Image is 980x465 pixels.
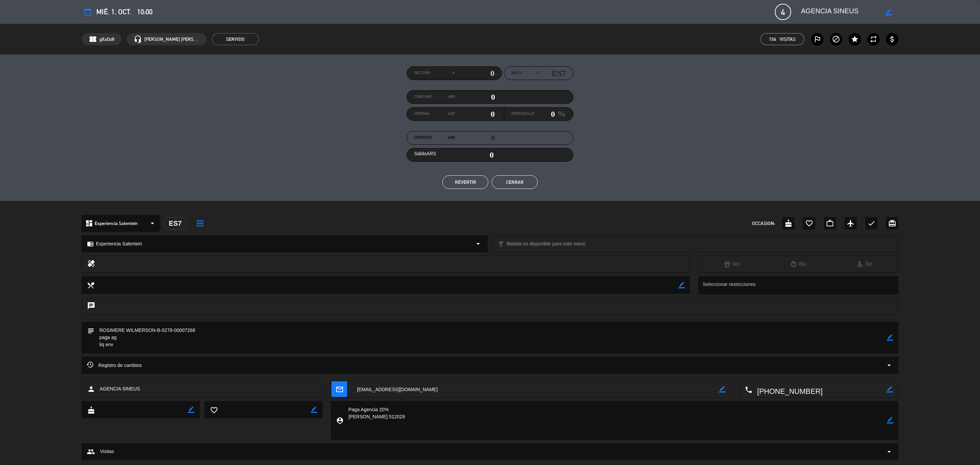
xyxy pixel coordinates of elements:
[719,386,725,392] i: border_color
[96,240,142,248] span: Experiencia Salentein
[498,241,504,247] i: local_bar
[492,175,538,189] button: Cerrar
[832,35,840,43] i: block
[679,282,685,288] i: border_color
[507,240,585,248] span: Bebida no disponible para este menú
[775,4,791,20] span: 4
[888,219,896,227] i: card_giftcard
[780,35,796,43] em: Visitas
[210,406,217,414] i: favorite_border
[87,281,94,289] i: local_dining
[537,70,539,77] em: #
[212,33,259,45] span: SERVIDO
[100,448,114,455] span: Visitas
[163,217,187,230] div: ES7
[414,150,436,158] label: Saldo
[137,6,152,18] span: 10:00
[539,68,566,78] input: number
[414,70,454,77] label: Factura
[699,260,765,269] div: No
[82,6,94,18] button: calendar_today
[452,70,454,77] em: #
[87,327,94,334] i: subject
[87,361,142,369] span: Registro de cambios
[336,385,343,393] i: mail_outline
[869,35,878,43] i: repeat
[885,448,893,456] span: arrow_drop_down
[87,302,95,311] i: chat
[847,219,855,227] i: airplanemode_active
[511,70,522,77] span: Mesa
[447,94,455,100] em: ARS
[832,260,898,269] div: No
[336,417,343,424] i: person_pin
[426,151,436,156] em: ARS
[511,111,535,117] label: Porcentaje
[134,35,142,43] i: headset_mic
[535,109,555,119] input: 0
[100,385,140,393] span: AGENCIA SINEUS
[555,107,566,121] em: %
[414,111,455,117] label: Propina
[784,219,793,227] i: cake
[867,219,876,227] i: check
[826,219,834,227] i: work_outline
[474,240,482,248] i: arrow_drop_down
[311,406,317,413] i: border_color
[87,241,94,247] i: chrome_reader_mode
[87,259,95,269] i: healing
[745,386,752,393] i: local_phone
[99,35,114,43] span: gXaDz8
[887,334,893,341] i: border_color
[148,219,157,227] i: arrow_drop_down
[851,35,859,43] i: star
[87,385,95,393] i: person
[85,219,93,227] i: dashboard
[752,220,775,227] span: OCCASION:
[196,219,204,227] i: border_all
[805,219,813,227] i: favorite_border
[87,406,95,414] i: cake
[95,220,138,227] span: Experiencia Salentein
[769,35,776,43] span: 154
[442,175,488,189] button: REVERTIR
[144,35,199,43] span: [PERSON_NAME] [PERSON_NAME]
[96,6,131,18] span: mié. 1, oct.
[414,134,455,141] label: Depósito
[888,35,896,43] i: attach_money
[188,406,194,413] i: border_color
[89,35,97,43] span: confirmation_number
[765,260,831,269] div: No
[885,361,893,369] i: arrow_drop_down
[455,92,495,102] input: 0
[87,448,95,456] span: group
[455,109,495,119] input: 0
[887,417,893,423] i: border_color
[84,8,92,16] i: calendar_today
[454,68,494,78] input: 0
[813,35,821,43] i: outlined_flag
[885,9,892,15] i: border_color
[447,134,455,141] em: ARS
[414,94,455,100] label: Consumo
[447,111,455,117] em: ARS
[886,386,893,392] i: border_color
